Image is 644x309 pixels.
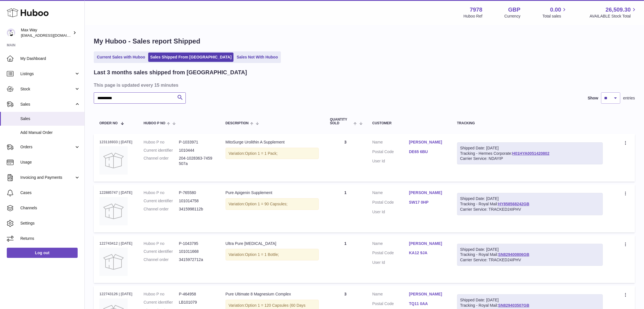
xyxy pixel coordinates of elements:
[20,56,80,61] span: My Dashboard
[20,236,80,241] span: Returns
[226,198,319,210] div: Variation:
[464,14,483,19] div: Huboo Ref
[7,248,78,258] a: Log out
[179,140,214,145] dd: P-1033971
[498,252,529,257] a: SN829400806GB
[99,190,132,195] div: 122885747 | [DATE]
[505,14,521,19] div: Currency
[372,190,409,197] dt: Name
[20,175,74,180] span: Invoicing and Payments
[245,202,288,206] span: Option 1 = 90 Capsules;
[179,241,214,246] dd: P-1043795
[460,247,600,252] div: Shipped Date: [DATE]
[179,156,214,166] dd: 204-1028363-7459507a
[542,14,567,19] span: Total sales
[409,291,446,297] a: [PERSON_NAME]
[144,140,179,145] dt: Huboo P no
[542,6,567,19] a: 0.00 Total sales
[460,196,600,201] div: Shipped Date: [DATE]
[498,202,529,206] a: HY858568242GB
[457,193,603,215] div: Tracking - Royal Mail:
[245,151,278,156] span: Option 1 = 1 Pack;
[21,33,83,38] span: [EMAIL_ADDRESS][DOMAIN_NAME]
[144,121,165,125] span: Huboo P no
[99,197,128,225] img: no-photo.jpg
[179,206,214,212] dd: 3415998112b
[179,198,214,204] dd: 101014758
[144,156,179,166] dt: Channel order
[144,300,179,305] dt: Current identifier
[372,149,409,156] dt: Postal Code
[226,140,319,145] div: MitoSurge Urolithin A Supplement
[20,86,74,92] span: Stock
[372,200,409,206] dt: Postal Code
[94,69,247,76] h2: Last 3 months sales shipped from [GEOGRAPHIC_DATA]
[372,291,409,298] dt: Name
[512,151,549,156] a: H01HYA0051420802
[20,160,80,165] span: Usage
[372,260,409,265] dt: User Id
[94,37,635,46] h1: My Huboo - Sales report Shipped
[372,209,409,215] dt: User Id
[20,221,80,226] span: Settings
[20,144,74,150] span: Orders
[179,190,214,195] dd: P-765580
[409,149,446,154] a: DE65 6BU
[144,206,179,212] dt: Channel order
[99,291,132,297] div: 122743126 | [DATE]
[179,148,214,153] dd: 1010444
[372,301,409,308] dt: Postal Code
[372,158,409,164] dt: User Id
[235,53,280,62] a: Sales Not With Huboo
[144,148,179,153] dt: Current identifier
[95,53,147,62] a: Current Sales with Huboo
[457,142,603,165] div: Tracking - Hermes Corporate:
[460,297,600,303] div: Shipped Date: [DATE]
[99,146,128,175] img: no-photo.jpg
[409,140,446,145] a: [PERSON_NAME]
[20,71,74,77] span: Listings
[144,241,179,246] dt: Huboo P no
[498,303,529,308] a: SN829403507GB
[20,116,80,121] span: Sales
[144,249,179,254] dt: Current identifier
[144,257,179,262] dt: Channel order
[94,82,634,88] h3: This page is updated every 15 minutes
[21,27,72,38] div: Max Way
[409,301,446,306] a: TQ11 0AA
[457,244,603,266] div: Tracking - Royal Mail:
[20,190,80,195] span: Cases
[606,6,631,14] span: 26,509.30
[226,291,319,297] div: Pure Ultimate 8 Magnesium Complex
[144,198,179,204] dt: Current identifier
[99,241,132,246] div: 122743412 | [DATE]
[179,291,214,297] dd: P-464958
[590,6,637,19] a: 26,509.30 AVAILABLE Stock Total
[99,248,128,276] img: no-photo.jpg
[330,118,352,125] span: Quantity Sold
[20,130,80,135] span: Add Manual Order
[470,6,483,14] strong: 7978
[20,102,74,107] span: Sales
[144,291,179,297] dt: Huboo P no
[460,207,600,212] div: Carrier Service: TRACKED24IPHV
[226,241,319,246] div: Ultra Pure [MEDICAL_DATA]
[179,257,214,262] dd: 3415972712a
[590,14,637,19] span: AVAILABLE Stock Total
[148,53,233,62] a: Sales Shipped From [GEOGRAPHIC_DATA]
[245,252,279,257] span: Option 1 = 1 Bottle;
[460,156,600,161] div: Carrier Service: NDAYIP
[508,6,520,14] strong: GBP
[226,121,249,125] span: Description
[409,241,446,246] a: [PERSON_NAME]
[409,250,446,256] a: KA12 9JA
[457,121,603,125] div: Tracking
[20,205,80,211] span: Channels
[179,249,214,254] dd: 101011668
[409,200,446,205] a: SW17 0HP
[372,241,409,248] dt: Name
[372,121,446,125] div: Customer
[550,6,561,14] span: 0.00
[226,249,319,260] div: Variation:
[324,235,367,283] td: 1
